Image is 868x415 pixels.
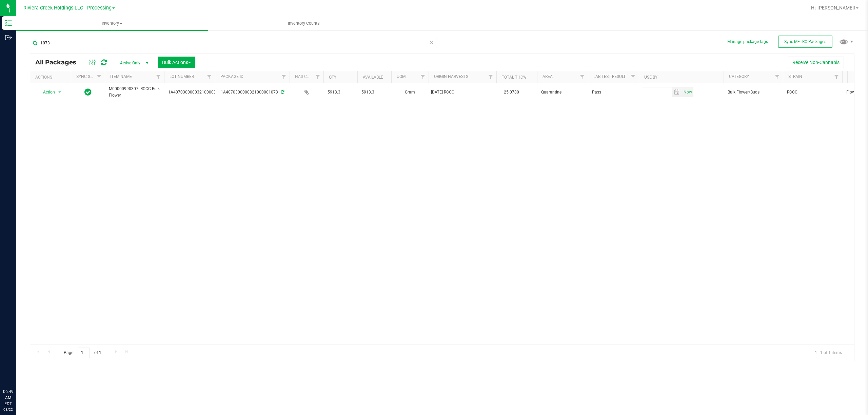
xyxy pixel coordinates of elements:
iframe: Resource center unread badge [20,360,28,368]
a: Sync Status [76,74,102,79]
a: Filter [312,71,323,83]
a: Category [729,74,749,79]
button: Manage package tags [727,39,768,45]
div: 1A4070300000321000001073 [214,89,291,96]
span: select [682,87,693,97]
button: Sync METRC Packages [778,36,832,48]
a: UOM [397,74,406,79]
a: Item Name [110,74,132,79]
a: Filter [577,71,588,83]
div: Actions [35,75,68,80]
inline-svg: Outbound [5,34,12,41]
span: Inventory Counts [279,20,329,26]
span: Set Current date [682,87,693,97]
a: Lot Number [170,74,194,79]
span: Hi, [PERSON_NAME]! [811,5,855,11]
a: Total THC% [502,75,526,80]
a: Area [542,74,553,79]
span: select [56,87,64,97]
a: Filter [417,71,429,83]
a: Qty [329,75,336,80]
span: Clear [429,38,434,47]
a: Use By [644,75,657,80]
a: Filter [485,71,496,83]
span: Bulk Flower/Buds [728,89,779,96]
p: 08/22 [3,407,13,412]
button: Receive Non-Cannabis [788,57,844,68]
inline-svg: Inventory [5,20,12,26]
input: Search Package ID, Item Name, SKU, Lot or Part Number... [30,38,437,48]
span: RCCC [787,89,838,96]
span: Gram [395,89,425,96]
span: 1 - 1 of 1 items [809,348,847,358]
a: Filter [204,71,215,83]
span: Bulk Actions [162,60,191,65]
a: Lab Test Result [593,74,626,79]
a: Filter [831,71,842,83]
div: [DATE] RCCC [431,89,494,96]
a: Package ID [220,74,243,79]
span: Inventory [16,20,208,26]
a: Filter [278,71,290,83]
span: All Packages [35,59,83,66]
span: Sync from Compliance System [280,90,284,95]
span: M00000990307: RCCC Bulk Flower [109,86,160,99]
span: Quarantine [541,89,584,96]
span: Page of 1 [58,348,107,358]
input: 1 [78,348,90,358]
a: Filter [153,71,164,83]
span: Sync METRC Packages [784,39,826,44]
span: 5913.3 [328,89,353,96]
p: 06:49 AM EDT [3,389,13,407]
span: Riviera Creek Holdings LLC - Processing [23,5,112,11]
a: Inventory Counts [208,16,399,30]
button: Bulk Actions [158,57,195,68]
a: Inventory [16,16,208,30]
span: Action [37,87,55,97]
span: In Sync [84,87,92,97]
span: select [672,87,682,97]
span: Pass [592,89,635,96]
span: 5913.3 [361,89,387,96]
a: Filter [628,71,639,83]
a: Strain [788,74,802,79]
th: Has COA [290,71,323,83]
iframe: Resource center [7,361,27,381]
a: Filter [94,71,105,83]
a: Available [363,75,383,80]
span: 1A4070300000321000001073 [168,89,225,96]
a: Filter [772,71,783,83]
a: Origin Harvests [434,74,468,79]
span: 25.0780 [500,87,522,97]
